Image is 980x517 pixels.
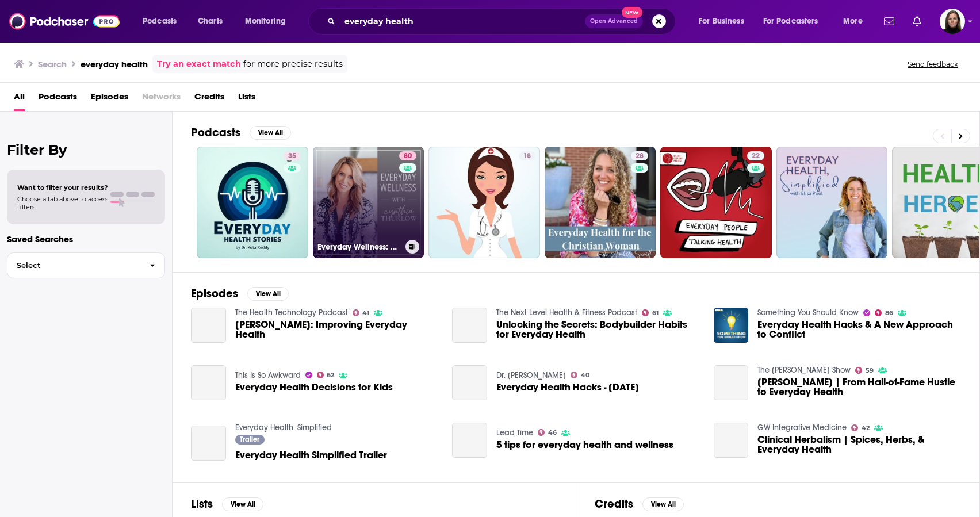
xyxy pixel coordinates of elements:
a: Unlocking the Secrets: Bodybuilder Habits for Everyday Health [496,320,700,339]
span: for more precise results [243,58,343,71]
span: 86 [885,311,893,316]
a: 22 [747,151,764,160]
a: 42 [851,424,870,431]
a: 80 [399,151,416,160]
button: Select [7,252,165,278]
span: Trailer [240,436,259,443]
h3: Search [38,59,67,70]
button: open menu [756,12,835,30]
span: 46 [548,430,557,435]
span: Select [7,262,140,269]
span: For Podcasters [763,13,818,29]
span: [PERSON_NAME]: Improving Everyday Health [235,320,439,339]
span: Open Advanced [590,18,638,24]
input: Search podcasts, credits, & more... [340,12,585,30]
a: Clinical Herbalism | Spices, Herbs, & Everyday Health [714,423,749,458]
span: Everyday Health Hacks - [DATE] [496,382,639,392]
a: Something You Should Know [757,308,859,317]
a: 22 [660,147,772,258]
span: Everyday Health Hacks & A New Approach to Conflict [757,320,961,339]
a: Episodes [91,87,128,111]
a: 86 [875,309,893,316]
a: 40 [571,372,589,378]
a: Everyday Health Decisions for Kids [191,365,226,400]
span: 80 [404,151,412,162]
a: Podcasts [39,87,77,111]
a: Everyday Health Hacks - 09-25-2022 [452,365,487,400]
button: Send feedback [904,59,962,69]
button: open menu [237,12,301,30]
span: 41 [362,311,369,316]
a: 46 [538,429,557,436]
a: Dr. Joe [496,370,566,380]
a: Deborah Kilpatrick: Improving Everyday Health [191,308,226,343]
div: Search podcasts, credits, & more... [319,8,687,35]
span: Monitoring [245,13,286,29]
a: Lead Time [496,428,533,438]
a: 28 [631,151,648,160]
h2: Lists [191,497,213,511]
a: 80Everyday Wellness: Midlife Hormones, Health, and Science for Women 35+ [313,147,424,258]
span: 35 [288,151,296,162]
a: Clinical Herbalism | Spices, Herbs, & Everyday Health [757,435,961,454]
span: 42 [862,426,870,431]
a: EpisodesView All [191,286,289,301]
a: Everyday Health, Simplified [235,423,332,432]
button: open menu [691,12,759,30]
a: 59 [855,367,874,374]
a: Credits [194,87,224,111]
a: Everyday Health Hacks - 09-25-2022 [496,382,639,392]
a: The Next Level Health & Fitness Podcast [496,308,637,317]
span: For Business [699,13,744,29]
span: 22 [752,151,760,162]
button: Show profile menu [940,9,965,34]
a: 28 [545,147,656,258]
a: Everyday Health Simplified Trailer [191,426,226,461]
span: Networks [142,87,181,111]
button: View All [250,126,291,140]
a: Everyday Health Hacks & A New Approach to Conflict [714,308,749,343]
img: User Profile [940,9,965,34]
button: open menu [835,12,877,30]
button: open menu [135,12,192,30]
a: Rob Rene | From Hall-of-Fame Hustle to Everyday Health [714,365,749,400]
h2: Filter By [7,141,165,158]
a: 41 [353,309,370,316]
h2: Credits [595,497,633,511]
span: Choose a tab above to access filters. [17,195,108,211]
button: Open AdvancedNew [585,14,643,28]
span: More [843,13,863,29]
a: Show notifications dropdown [908,12,926,31]
a: The Steve Gruber Show [757,365,851,375]
a: PodcastsView All [191,125,291,140]
span: [PERSON_NAME] | From Hall-of-Fame Hustle to Everyday Health [757,377,961,397]
h2: Episodes [191,286,238,301]
span: 62 [327,373,334,378]
a: 18 [428,147,540,258]
a: The Health Technology Podcast [235,308,348,317]
span: 59 [866,368,874,373]
span: 18 [523,151,531,162]
a: 61 [642,309,659,316]
a: 18 [519,151,535,160]
p: Saved Searches [7,233,165,244]
a: All [14,87,25,111]
a: 5 tips for everyday health and wellness [496,440,673,450]
a: Charts [190,12,229,30]
span: Logged in as BevCat3 [940,9,965,34]
span: Want to filter your results? [17,183,108,192]
a: 62 [317,372,335,378]
button: View All [247,287,289,301]
a: Rob Rene | From Hall-of-Fame Hustle to Everyday Health [757,377,961,397]
span: 40 [581,373,589,378]
a: Everyday Health Simplified Trailer [235,450,387,460]
a: Everyday Health Decisions for Kids [235,382,393,392]
span: Lists [238,87,255,111]
span: New [622,7,642,18]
